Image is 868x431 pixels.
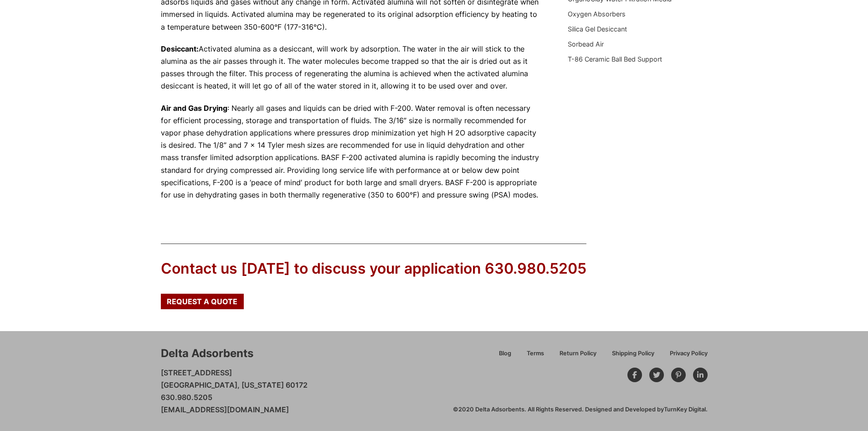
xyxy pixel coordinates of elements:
span: Shipping Policy [612,351,654,357]
a: Shipping Policy [604,348,662,364]
a: Blog [491,348,519,364]
span: Request a Quote [167,298,237,305]
div: Contact us [DATE] to discuss your application 630.980.5205 [161,259,586,279]
span: Terms [527,351,544,357]
a: Request a Quote [161,294,244,309]
p: Activated alumina as a desiccant, will work by adsorption. The water in the air will stick to the... [161,43,541,93]
p: [STREET_ADDRESS] [GEOGRAPHIC_DATA], [US_STATE] 60172 630.980.5205 [161,367,308,416]
span: Blog [499,351,511,357]
a: Terms [519,348,552,364]
div: Delta Adsorbents [161,346,253,361]
a: Sorbead Air [568,40,604,48]
span: Privacy Policy [670,351,708,357]
a: Oxygen Absorbers [568,10,626,18]
a: T-86 Ceramic Ball Bed Support [568,55,662,63]
a: [EMAIL_ADDRESS][DOMAIN_NAME] [161,405,289,414]
a: Privacy Policy [662,348,708,364]
a: Return Policy [552,348,604,364]
p: : Nearly all gases and liquids can be dried with F-200. Water removal is often necessary for effi... [161,102,541,202]
div: ©2020 Delta Adsorbents. All Rights Reserved. Designed and Developed by . [453,405,708,414]
a: TurnKey Digital [664,406,706,413]
strong: Air and Gas Drying [161,104,227,113]
a: Silica Gel Desiccant [568,25,627,33]
span: Return Policy [560,351,596,357]
strong: Desiccant: [161,44,199,53]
